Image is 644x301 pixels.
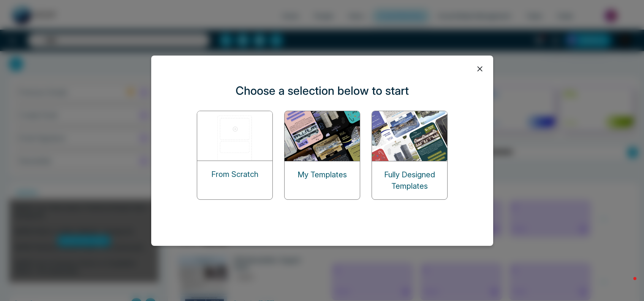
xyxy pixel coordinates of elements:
[618,275,636,293] iframe: Intercom live chat
[372,111,448,161] img: designed-templates.png
[297,169,347,180] p: My Templates
[236,82,409,99] p: Choose a selection below to start
[197,111,273,161] img: start-from-scratch.png
[372,169,447,192] p: Fully Designed Templates
[211,169,258,180] p: From Scratch
[285,111,361,161] img: my-templates.png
